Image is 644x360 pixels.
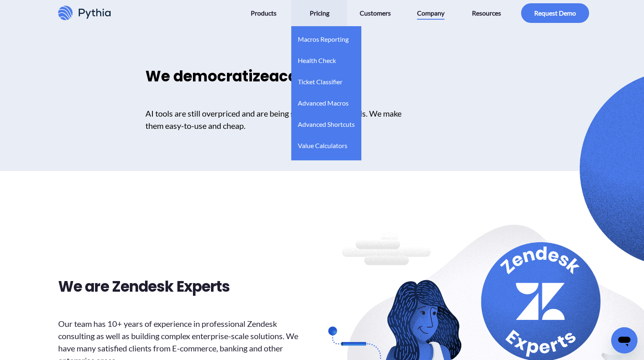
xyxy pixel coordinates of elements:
[251,7,277,20] span: Products
[298,54,336,67] span: Health Check
[611,327,637,353] iframe: Button to launch messaging window
[360,7,391,20] span: Customers
[145,66,269,87] span: We democratize
[298,69,342,90] a: Ticket Classifier
[58,276,315,298] h2: We are Zendesk Experts
[298,118,355,131] span: Advanced Shortcuts
[298,26,349,47] a: Macros Reporting
[298,97,349,110] span: Advanced Macros
[298,47,336,69] a: Health Check
[310,7,329,20] span: Pricing
[298,33,349,46] span: Macros Reporting
[298,75,342,88] span: Ticket Classifier
[145,107,408,132] p: AI tools are still overpriced and are being sold like luxury goods. We make them easy-to-use and ...
[298,133,347,154] a: Value Calculators
[298,111,355,133] a: Advanced Shortcuts
[472,7,501,20] span: Resources
[269,66,361,87] span: access to AI
[417,7,444,20] span: Company
[298,139,347,152] span: Value Calculators
[298,90,349,111] a: Advanced Macros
